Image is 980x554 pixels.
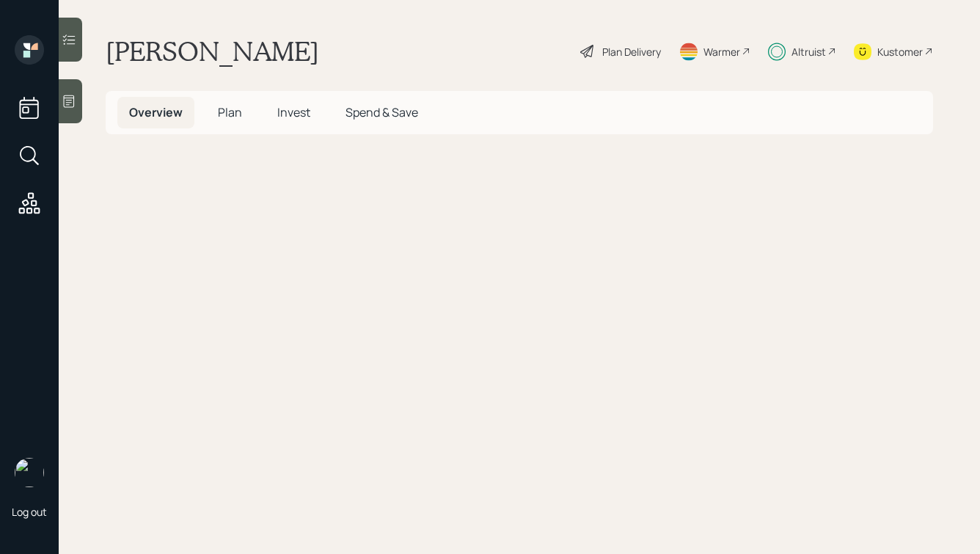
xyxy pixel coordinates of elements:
[129,104,183,120] span: Overview
[12,505,47,519] div: Log out
[703,44,740,59] div: Warmer
[15,458,44,487] img: hunter_neumayer.jpg
[106,35,319,68] h1: [PERSON_NAME]
[791,44,826,59] div: Altruist
[277,104,310,120] span: Invest
[345,104,418,120] span: Spend & Save
[877,44,923,59] div: Kustomer
[602,44,661,59] div: Plan Delivery
[218,104,242,120] span: Plan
